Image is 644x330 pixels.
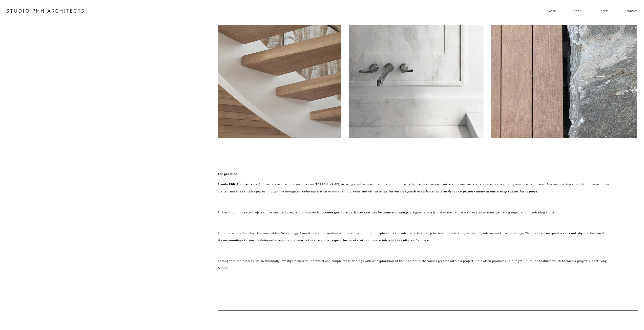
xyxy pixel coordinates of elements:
[375,189,537,193] em: an attention towards poetic experience, natural light as a primary material and a deep connection...
[6,7,85,14] a: STUDIO PHH ARCHITECTS
[549,7,556,15] a: folder dropdown
[627,7,637,15] a: contact
[537,189,538,193] em: .
[574,7,583,15] a: about
[218,230,611,244] p: The core values that drive the work of the firm emerge from studio collaboration and a creative a...
[601,7,609,15] a: press
[218,257,611,271] p: Throughout the process, we methodically investigate material potential and couple these findings ...
[218,181,611,195] p: is a Brooklyn-based design studio, led by [PERSON_NAME], offering architecture, interior and furn...
[549,7,556,14] span: work
[411,210,412,214] em: .
[218,172,237,176] strong: the practice
[218,182,252,186] strong: Studio PHH Architects
[218,209,611,216] p: The ambition for each project conceived, designed, and produced is to A good space is one where p...
[323,210,411,214] em: create spatial experiences that inspire, calm and energize
[218,231,608,242] strong: The architecture produced is not shy but lives well in its surroundings through a deferential app...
